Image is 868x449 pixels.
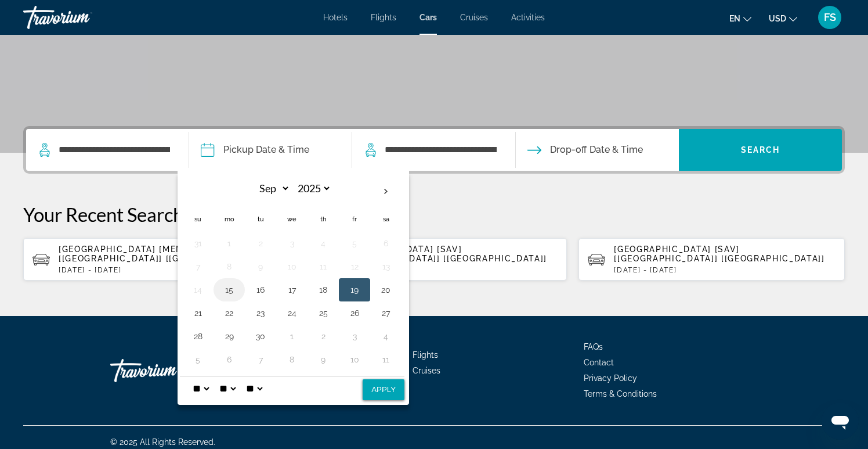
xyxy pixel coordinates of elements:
button: Day 28 [189,328,207,344]
span: Drop-off Date & Time [550,142,643,158]
a: Cruises [413,366,440,375]
button: Change language [729,10,751,27]
span: USD [769,14,786,23]
select: Select year [294,178,331,199]
button: Day 10 [283,258,301,275]
button: Day 15 [220,282,238,298]
iframe: Button to launch messaging window [822,403,859,440]
button: User Menu [815,5,845,30]
span: [GEOGRAPHIC_DATA] [MEM] [[GEOGRAPHIC_DATA]] [[GEOGRAPHIC_DATA]] [59,245,270,263]
a: Activities [511,13,545,22]
a: Cars [419,13,437,22]
button: Drop-off date [527,129,643,171]
button: Change currency [769,10,797,27]
p: [DATE] - [DATE] [337,266,558,274]
button: Apply [363,379,404,400]
button: Day 2 [314,328,332,344]
button: Day 30 [251,328,270,344]
button: Day 1 [220,235,238,252]
button: Day 9 [314,351,332,368]
select: Select minute [217,377,238,400]
button: Day 29 [220,328,238,344]
a: Flights [413,350,438,360]
select: Select month [252,178,290,199]
button: Day 27 [377,305,395,321]
button: Day 22 [220,305,238,321]
button: Day 3 [283,235,301,252]
button: Day 1 [283,328,301,344]
button: Day 14 [189,282,207,298]
button: Day 19 [345,282,364,298]
button: Day 10 [345,351,364,368]
button: Day 11 [377,351,395,368]
p: [DATE] - [DATE] [59,266,280,274]
a: Cruises [460,13,488,22]
span: Search [741,145,780,155]
span: [GEOGRAPHIC_DATA] [SAV] [[GEOGRAPHIC_DATA]] [[GEOGRAPHIC_DATA]] [337,245,548,263]
a: Privacy Policy [584,373,637,383]
span: en [729,14,740,23]
button: Day 4 [377,328,395,344]
button: [GEOGRAPHIC_DATA] [SAV] [[GEOGRAPHIC_DATA]] [[GEOGRAPHIC_DATA]][DATE] - [DATE] [301,238,567,281]
a: Hotels [323,13,348,22]
button: Day 12 [345,258,364,275]
button: Day 2 [251,235,270,252]
span: © 2025 All Rights Reserved. [110,437,215,447]
a: Contact [584,358,614,367]
a: FAQs [584,342,603,351]
p: Your Recent Searches [23,203,845,226]
button: Day 16 [251,282,270,298]
button: Day 21 [189,305,207,321]
span: FS [824,12,836,23]
button: Day 24 [283,305,301,321]
button: Day 26 [345,305,364,321]
button: [GEOGRAPHIC_DATA] [SAV] [[GEOGRAPHIC_DATA]] [[GEOGRAPHIC_DATA]][DATE] - [DATE] [578,238,845,281]
button: Day 4 [314,235,332,252]
a: Travorium [110,353,226,388]
button: Day 17 [283,282,301,298]
button: Day 7 [251,351,270,368]
button: Day 23 [251,305,270,321]
span: [GEOGRAPHIC_DATA] [SAV] [[GEOGRAPHIC_DATA]] [[GEOGRAPHIC_DATA]] [614,245,825,263]
button: [GEOGRAPHIC_DATA] [MEM] [[GEOGRAPHIC_DATA]] [[GEOGRAPHIC_DATA]][DATE] - [DATE] [23,238,290,281]
button: Day 8 [283,351,301,368]
button: Day 6 [220,351,238,368]
button: Day 18 [314,282,332,298]
select: Select hour [190,377,211,400]
button: Day 3 [345,328,364,344]
button: Search [679,129,842,171]
button: Day 9 [251,258,270,275]
a: Flights [371,13,396,22]
button: Day 13 [377,258,395,275]
button: Day 20 [377,282,395,298]
button: Day 11 [314,258,332,275]
button: Day 7 [189,258,207,275]
button: Day 31 [189,235,207,252]
p: [DATE] - [DATE] [614,266,836,274]
button: Pickup date [201,129,309,171]
button: Day 8 [220,258,238,275]
button: Day 5 [345,235,364,252]
a: Travorium [23,2,139,33]
button: Day 6 [377,235,395,252]
button: Day 5 [189,351,207,368]
button: Next month [370,178,402,205]
div: Search widget [26,129,842,171]
button: Day 25 [314,305,332,321]
select: Select AM/PM [244,377,265,400]
a: Terms & Conditions [584,389,657,398]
